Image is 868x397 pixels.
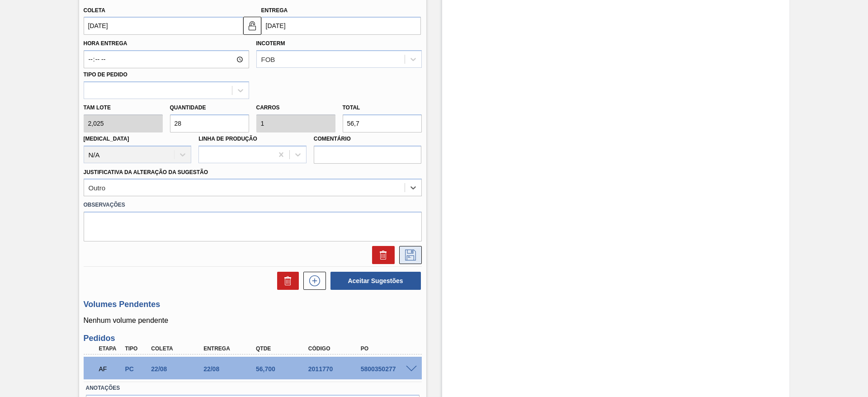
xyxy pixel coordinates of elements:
[99,365,122,373] p: AF
[299,272,326,290] div: Nova sugestão
[123,365,150,373] div: Pedido de Compra
[97,359,124,379] div: Aguardando Faturamento
[256,40,285,47] label: Incoterm
[201,365,260,373] div: 22/08/2025
[149,345,208,352] div: Coleta
[247,20,258,31] img: unlocked
[170,104,206,111] label: Quantidade
[86,382,420,395] label: Anotações
[201,345,260,352] div: Entrega
[84,317,422,325] p: Nenhum volume pendente
[368,246,395,264] div: Excluir Sugestão
[306,345,365,352] div: Código
[359,365,417,373] div: 5800350277
[254,365,312,373] div: 56,700
[343,104,360,111] label: Total
[306,365,365,373] div: 2011770
[84,17,243,35] input: dd/mm/yyyy
[84,300,422,309] h3: Volumes Pendentes
[149,365,208,373] div: 22/08/2025
[84,198,422,212] label: Observações
[198,136,257,142] label: Linha de Produção
[273,272,299,290] div: Excluir Sugestões
[84,334,422,343] h3: Pedidos
[256,104,280,111] label: Carros
[243,17,261,35] button: unlocked
[84,37,249,50] label: Hora Entrega
[84,169,208,175] label: Justificativa da Alteração da Sugestão
[359,345,417,352] div: PO
[84,7,105,14] label: Coleta
[89,184,106,192] div: Outro
[326,271,422,291] div: Aceitar Sugestões
[84,136,129,142] label: [MEDICAL_DATA]
[395,246,422,264] div: Salvar Sugestão
[261,56,275,63] div: FOB
[314,132,422,146] label: Comentário
[330,272,421,290] button: Aceitar Sugestões
[261,7,288,14] label: Entrega
[84,101,163,114] label: Tam lote
[123,345,150,352] div: Tipo
[254,345,312,352] div: Qtde
[84,71,127,78] label: Tipo de pedido
[97,345,124,352] div: Etapa
[261,17,421,35] input: dd/mm/yyyy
